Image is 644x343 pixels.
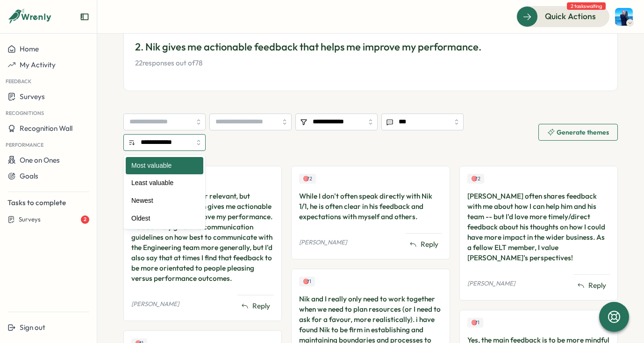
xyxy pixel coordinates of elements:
[406,237,442,251] button: Reply
[7,198,89,208] p: Tasks to complete
[252,301,270,311] span: Reply
[516,6,609,27] button: Quick Actions
[126,157,203,175] div: Most valuable
[545,10,596,22] span: Quick Actions
[20,323,45,332] span: Sign out
[19,215,41,224] span: Surveys
[20,92,45,101] span: Surveys
[467,318,483,328] div: Upvotes
[467,279,515,288] p: [PERSON_NAME]
[467,191,610,263] div: [PERSON_NAME] often shares feedback with me about how I can help him and his team -- but I'd love...
[80,12,89,21] button: Expand sidebar
[20,124,72,133] span: Recognition Wall
[20,156,60,164] span: One on Ones
[126,174,203,192] div: Least valuable
[299,174,316,184] div: Upvotes
[567,2,606,10] span: 2 tasks waiting
[615,8,633,26] img: Henry Innis
[135,40,606,54] p: 2. Nik gives me actionable feedback that helps me improve my performance.
[538,124,618,141] button: Generate themes
[421,239,438,250] span: Reply
[467,174,484,184] div: Upvotes
[131,191,274,284] div: I don't think this is super relevant, but [PERSON_NAME] often gives me actionable insights in how...
[299,238,347,247] p: [PERSON_NAME]
[126,192,203,210] div: Newest
[81,215,89,224] div: 2
[237,299,274,313] button: Reply
[299,191,442,222] div: While I don't often speak directly with Nik 1/1, he is often clear in his feedback and expectatio...
[557,129,609,136] span: Generate themes
[126,210,203,228] div: Oldest
[20,44,39,53] span: Home
[573,279,610,293] button: Reply
[131,300,179,308] p: [PERSON_NAME]
[135,58,606,68] p: 22 responses out of 78
[299,277,315,286] div: Upvotes
[588,280,606,291] span: Reply
[20,60,56,69] span: My Activity
[20,171,38,180] span: Goals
